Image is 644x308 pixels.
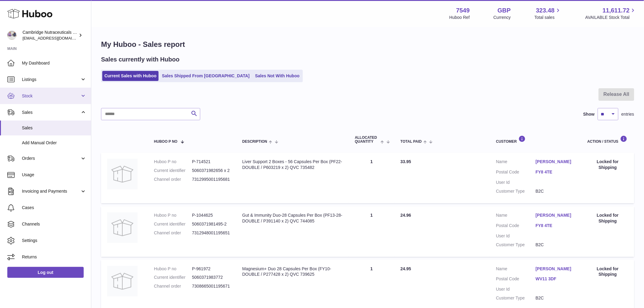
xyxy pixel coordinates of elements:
dt: User Id [496,180,536,185]
div: Locked for Shipping [587,159,628,170]
dt: Name [496,266,536,273]
dd: P-1044625 [192,212,230,218]
dt: Customer Type [496,242,536,248]
h1: My Huboo - Sales report [101,40,634,49]
div: Cambridge Nutraceuticals Ltd [23,30,77,41]
div: Currency [494,15,511,20]
span: 24.95 [401,266,411,271]
span: Add Manual Order [22,140,86,146]
a: FY8 4TE [536,169,575,175]
span: Invoicing and Payments [22,188,80,194]
dt: User Id [496,233,536,239]
dt: Name [496,159,536,166]
h2: Sales currently with Huboo [101,55,180,64]
a: Log out [7,267,84,278]
dd: 7308665001195671 [192,283,230,289]
dd: P-714521 [192,159,230,165]
span: Sales [22,110,80,115]
dd: 7312995001195681 [192,177,230,182]
dt: User Id [496,286,536,292]
span: 33.95 [401,159,411,164]
dt: Channel order [154,283,192,289]
span: 24.96 [401,213,411,218]
span: Listings [22,77,80,82]
a: [PERSON_NAME] [536,266,575,272]
div: Liver Support 2 Boxes - 56 Capsules Per Box (PF22-DOUBLE / P603219 x 2) QVC 735482 [242,159,343,170]
dt: Huboo P no [154,212,192,218]
div: Action / Status [587,135,628,144]
dt: Postal Code [496,223,536,230]
dd: B2C [536,188,575,194]
a: Sales Not With Huboo [253,71,302,81]
dt: Current identifier [154,168,192,173]
span: Sales [22,125,86,131]
dd: B2C [536,242,575,248]
span: ALLOCATED Quantity [355,136,379,144]
span: Settings [22,238,86,243]
span: AVAILABLE Stock Total [585,15,637,20]
span: entries [621,111,634,117]
span: [EMAIL_ADDRESS][DOMAIN_NAME] [23,36,89,40]
dd: 5060371981495-2 [192,221,230,227]
dt: Huboo P no [154,159,192,165]
dt: Name [496,212,536,220]
dt: Channel order [154,230,192,236]
span: Cases [22,205,86,211]
div: Locked for Shipping [587,212,628,224]
label: Show [583,111,595,117]
strong: 7549 [456,6,470,15]
dt: Huboo P no [154,266,192,272]
strong: GBP [498,6,511,15]
div: Huboo Ref [450,15,470,20]
div: Locked for Shipping [587,266,628,278]
img: no-photo.jpg [107,212,138,243]
dt: Postal Code [496,276,536,283]
a: 11,611.72 AVAILABLE Stock Total [585,6,637,20]
td: 1 [349,153,394,203]
img: qvc@camnutra.com [7,31,16,40]
span: Description [242,140,267,144]
span: Stock [22,93,80,99]
span: Orders [22,156,80,161]
span: Total sales [534,15,562,20]
a: FY8 4TE [536,223,575,229]
dt: Postal Code [496,169,536,177]
dt: Customer Type [496,295,536,301]
a: [PERSON_NAME] [536,159,575,165]
span: Huboo P no [154,140,177,144]
dt: Current identifier [154,275,192,280]
div: Gut & Immunity Duo-28 Capsules Per Box (PF13-28-DOUBLE / P391140 x 2) QVC 744085 [242,212,343,224]
img: no-photo.jpg [107,159,138,189]
a: Current Sales with Huboo [102,71,159,81]
span: 11,611.72 [603,6,630,15]
span: Channels [22,221,86,227]
a: [PERSON_NAME] [536,212,575,218]
div: Customer [496,135,575,144]
span: Usage [22,172,86,178]
span: My Dashboard [22,60,86,66]
img: no-photo.jpg [107,266,138,296]
span: 323.48 [536,6,555,15]
span: Total paid [401,140,422,144]
dd: P-961972 [192,266,230,272]
td: 1 [349,206,394,257]
dd: 5060371983772 [192,275,230,280]
dd: B2C [536,295,575,301]
dt: Current identifier [154,221,192,227]
dt: Channel order [154,177,192,182]
a: Sales Shipped From [GEOGRAPHIC_DATA] [160,71,252,81]
a: 323.48 Total sales [534,6,562,20]
dt: Customer Type [496,188,536,194]
span: Returns [22,254,86,260]
a: WV11 3DF [536,276,575,282]
div: Magnesium+ Duo 28 Capsules Per Box (FY10-DOUBLE / P277428 x 2) QVC 739625 [242,266,343,278]
dd: 7312948001195651 [192,230,230,236]
dd: 5060371982656 x 2 [192,168,230,173]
